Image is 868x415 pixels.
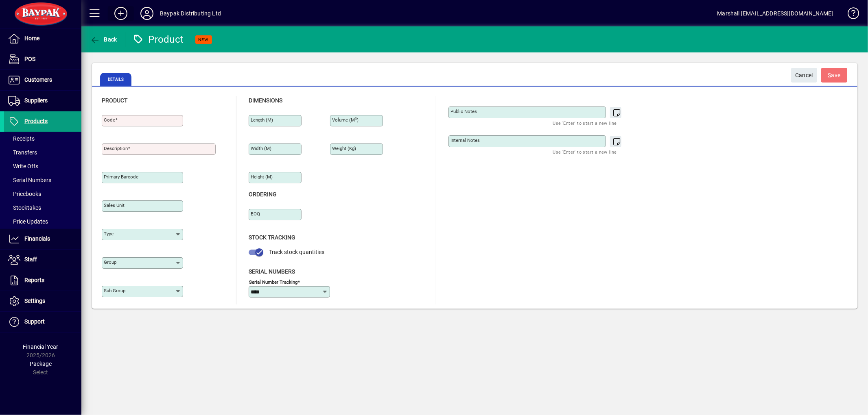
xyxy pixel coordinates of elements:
a: Settings [4,291,81,311]
a: Pricebooks [4,187,81,201]
mat-hint: Use 'Enter' to start a new line [553,118,617,128]
mat-label: EOQ [251,211,260,217]
mat-label: Sub group [104,288,125,293]
a: Serial Numbers [4,173,81,187]
span: Products [24,118,48,124]
span: Back [90,36,117,43]
span: Dimensions [249,97,282,104]
span: Stock Tracking [249,234,295,241]
span: NEW [199,37,209,42]
span: Product [102,97,127,104]
mat-label: Internal Notes [450,137,480,143]
span: Support [24,318,45,325]
a: Support [4,312,81,332]
div: Marshall [EMAIL_ADDRESS][DOMAIN_NAME] [717,7,833,20]
span: Customers [24,76,52,83]
span: Settings [24,298,45,304]
span: Track stock quantities [269,249,324,255]
span: Cancel [795,69,813,82]
button: Save [821,68,847,83]
mat-label: Weight (Kg) [332,146,356,151]
app-page-header-button: Back [81,32,126,47]
span: Financial Year [23,343,59,350]
a: Price Updates [4,215,81,228]
a: Transfers [4,146,81,159]
mat-label: Primary barcode [104,174,138,180]
span: ave [828,69,841,82]
mat-label: Group [104,259,116,265]
a: Receipts [4,132,81,146]
span: Serial Numbers [8,177,51,183]
div: Baypak Distributing Ltd [160,7,221,20]
a: Stocktakes [4,201,81,215]
a: Suppliers [4,91,81,111]
mat-label: Public Notes [450,109,477,114]
mat-label: Volume (m ) [332,117,359,123]
span: Reports [24,277,44,283]
mat-label: Serial Number tracking [249,279,297,285]
span: Receipts [8,135,35,142]
span: Package [30,361,52,367]
span: POS [24,56,35,62]
a: Staff [4,250,81,270]
a: Financials [4,229,81,249]
span: Serial Numbers [249,268,295,275]
a: Home [4,28,81,49]
span: Suppliers [24,97,48,104]
mat-label: Length (m) [251,117,273,123]
span: Staff [24,256,37,263]
mat-hint: Use 'Enter' to start a new line [553,147,617,156]
sup: 3 [355,117,357,121]
span: Write Offs [8,163,38,169]
span: Ordering [249,191,277,198]
span: Stocktakes [8,204,41,211]
mat-label: Width (m) [251,146,271,151]
mat-label: Code [104,117,115,123]
span: S [828,72,831,78]
span: Transfers [8,149,37,156]
span: Price Updates [8,218,48,225]
button: Add [108,6,134,21]
button: Cancel [791,68,817,83]
mat-label: Height (m) [251,174,273,180]
a: Knowledge Base [842,2,858,28]
a: POS [4,49,81,70]
div: Product [132,33,184,46]
span: Details [100,73,131,86]
span: Pricebooks [8,191,41,197]
a: Reports [4,270,81,291]
a: Write Offs [4,159,81,173]
button: Back [88,32,119,47]
span: Financials [24,235,50,242]
button: Profile [134,6,160,21]
a: Customers [4,70,81,90]
span: Home [24,35,39,41]
mat-label: Description [104,146,128,151]
mat-label: Sales unit [104,202,125,208]
mat-label: Type [104,231,114,237]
